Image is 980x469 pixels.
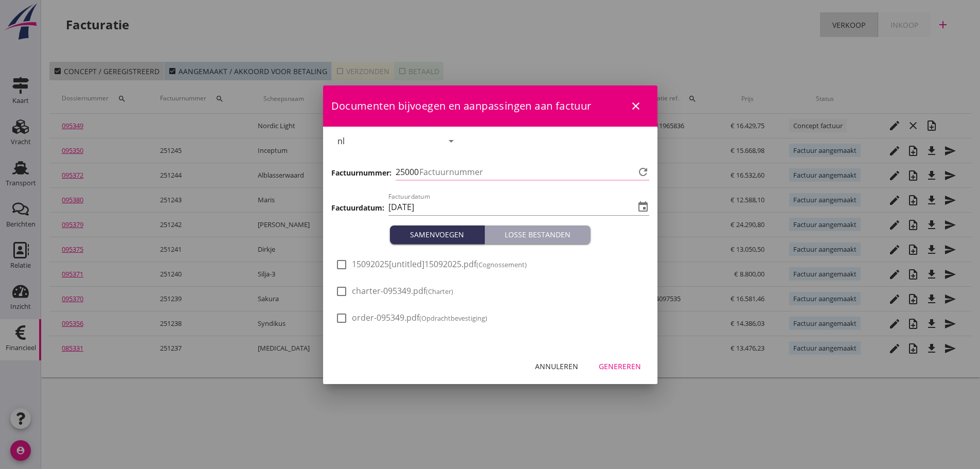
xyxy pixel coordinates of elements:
span: 25000 [396,166,419,179]
small: (Opdrachtbevestiging) [419,314,487,323]
i: refresh [637,166,649,178]
span: 15092025[untitled]15092025.pdf [352,259,527,270]
small: (Charter) [426,287,453,296]
div: Samenvoegen [394,229,480,240]
div: Documenten bijvoegen en aanpassingen aan factuur [323,85,657,127]
button: Losse bestanden [485,225,591,244]
span: order-095349.pdf [352,312,487,323]
small: (Cognossement) [476,260,527,269]
div: Losse bestanden [489,229,586,240]
button: Genereren [591,357,649,376]
input: Factuurnummer [419,164,635,180]
i: close [630,100,642,112]
div: Annuleren [535,361,578,372]
i: arrow_drop_down [445,135,457,147]
button: Samenvoegen [390,225,485,244]
i: event [637,201,649,213]
h3: Factuurnummer: [331,167,391,178]
button: Annuleren [527,357,586,376]
input: Factuurdatum [388,199,635,215]
span: charter-095349.pdf [352,286,453,297]
div: nl [337,136,345,146]
div: Genereren [599,361,641,372]
h3: Factuurdatum: [331,202,384,213]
